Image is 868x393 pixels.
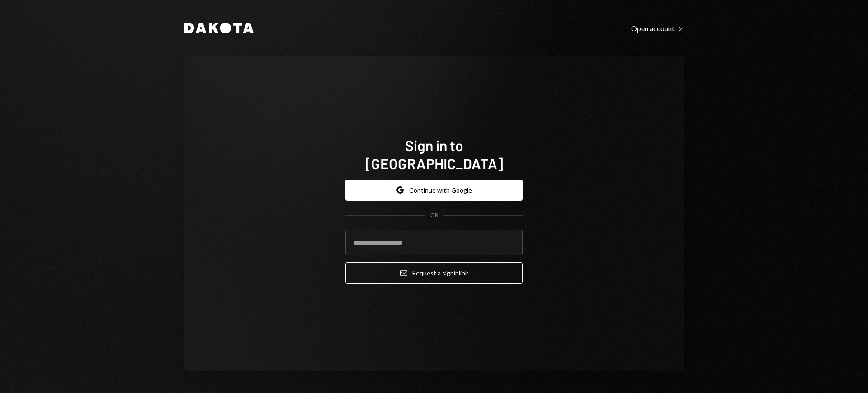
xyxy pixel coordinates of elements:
button: Request a signinlink [345,262,523,284]
a: Open account [631,23,684,33]
div: Open account [631,24,684,33]
div: OR [430,212,438,219]
button: Continue with Google [345,180,523,201]
h1: Sign in to [GEOGRAPHIC_DATA] [345,136,523,172]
